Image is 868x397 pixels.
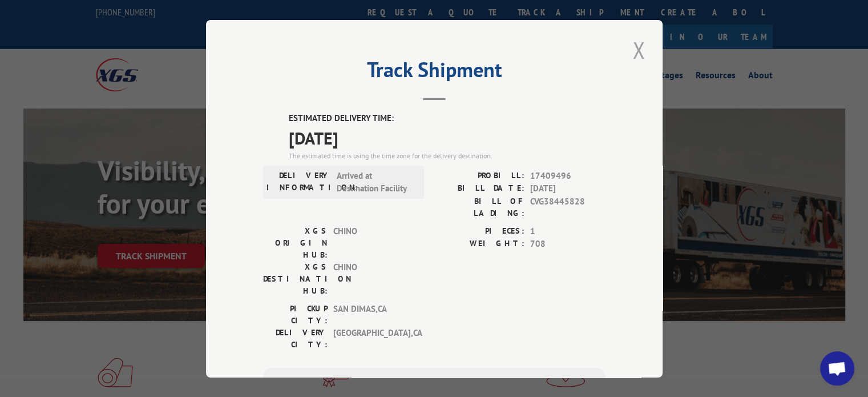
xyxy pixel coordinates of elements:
label: DELIVERY INFORMATION: [267,169,331,195]
label: BILL DATE: [434,182,524,195]
label: PIECES: [434,224,524,238]
span: CHINO [333,224,410,260]
span: 17409496 [530,169,605,182]
label: BILL OF LADING: [434,195,524,219]
label: ESTIMATED DELIVERY TIME: [289,112,605,125]
label: DELIVERY CITY: [263,326,328,350]
label: XGS DESTINATION HUB: [263,260,328,296]
span: CVG38445828 [530,195,605,219]
span: 708 [530,238,605,251]
span: SAN DIMAS , CA [333,302,410,326]
label: PICKUP CITY: [263,302,328,326]
span: [DATE] [289,125,605,150]
span: Arrived at Destination Facility [337,169,414,195]
span: [GEOGRAPHIC_DATA] , CA [333,326,410,350]
a: Open chat [820,351,854,386]
label: XGS ORIGIN HUB: [263,224,328,260]
label: WEIGHT: [434,238,524,251]
div: The estimated time is using the time zone for the delivery destination. [289,150,605,161]
button: Close modal [629,34,648,66]
span: 1 [530,224,605,238]
span: CHINO [333,260,410,296]
span: [DATE] [530,182,605,195]
h2: Track Shipment [263,62,605,83]
label: PROBILL: [434,169,524,182]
